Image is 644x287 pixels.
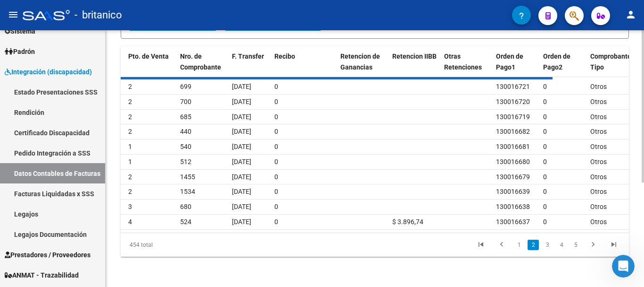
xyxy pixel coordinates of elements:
[337,46,388,78] datatable-header-cell: Retencion de Ganancias
[496,98,530,105] span: 130016720
[124,46,176,78] datatable-header-cell: Pto. de Venta
[5,270,79,280] span: ANMAT - Trazabilidad
[232,218,251,226] span: [DATE]
[274,173,278,181] span: 0
[232,52,264,60] span: F. Transfer
[128,113,132,121] span: 2
[543,173,547,181] span: 0
[232,158,251,165] span: [DATE]
[128,128,132,135] span: 2
[180,188,195,195] span: 1534
[180,128,191,135] span: 440
[392,218,423,226] span: $ 3.896,74
[128,173,132,181] span: 2
[440,46,492,78] datatable-header-cell: Otras Retenciones
[128,52,169,60] span: Pto. de Venta
[274,128,278,135] span: 0
[340,52,380,71] span: Retencion de Ganancias
[176,46,228,78] datatable-header-cell: Nro. de Comprobante
[590,173,607,181] span: Otros
[625,9,636,20] mat-icon: person
[5,250,91,260] span: Prestadores / Proveedores
[543,83,547,90] span: 0
[543,113,547,121] span: 0
[5,46,35,57] span: Padrón
[388,46,440,78] datatable-header-cell: Retencion IIBB
[128,98,132,105] span: 2
[232,128,251,135] span: [DATE]
[128,83,132,90] span: 2
[590,83,607,90] span: Otros
[590,128,607,135] span: Otros
[543,98,547,105] span: 0
[543,143,547,150] span: 0
[496,83,530,90] span: 130016721
[392,52,437,60] span: Retencion IIBB
[539,46,586,78] datatable-header-cell: Orden de Pago2
[232,113,251,121] span: [DATE]
[128,143,132,150] span: 1
[274,113,278,121] span: 0
[590,158,607,165] span: Otros
[180,113,191,121] span: 685
[496,52,523,71] span: Orden de Pago1
[5,67,92,77] span: Integración (discapacidad)
[586,46,629,78] datatable-header-cell: Comprobante Tipo
[496,143,530,150] span: 130016681
[590,203,607,210] span: Otros
[543,203,547,210] span: 0
[274,98,278,105] span: 0
[128,218,132,226] span: 4
[543,158,547,165] span: 0
[590,98,607,105] span: Otros
[274,203,278,210] span: 0
[612,255,635,278] iframe: Intercom live chat
[543,218,547,226] span: 0
[590,143,607,150] span: Otros
[496,113,530,121] span: 130016719
[180,158,191,165] span: 512
[496,203,530,210] span: 130016638
[180,98,191,105] span: 700
[228,46,271,78] datatable-header-cell: F. Transfer
[232,173,251,181] span: [DATE]
[128,188,132,195] span: 2
[180,52,221,71] span: Nro. de Comprobante
[128,158,132,165] span: 1
[232,188,251,195] span: [DATE]
[496,218,530,226] span: 130016637
[492,46,539,78] datatable-header-cell: Orden de Pago1
[74,5,122,26] span: - britanico
[5,26,35,36] span: Sistema
[180,143,191,150] span: 540
[232,203,251,210] span: [DATE]
[121,233,221,257] div: 454 total
[180,203,191,210] span: 680
[590,113,607,121] span: Otros
[274,83,278,90] span: 0
[274,218,278,226] span: 0
[543,188,547,195] span: 0
[232,143,251,150] span: [DATE]
[274,158,278,165] span: 0
[496,128,530,135] span: 130016682
[543,128,547,135] span: 0
[8,9,19,20] mat-icon: menu
[274,143,278,150] span: 0
[274,188,278,195] span: 0
[590,218,607,226] span: Otros
[590,188,607,195] span: Otros
[180,83,191,90] span: 699
[232,83,251,90] span: [DATE]
[590,52,631,71] span: Comprobante Tipo
[180,218,191,226] span: 524
[128,203,132,210] span: 3
[496,173,530,181] span: 130016679
[543,52,570,71] span: Orden de Pago2
[496,158,530,165] span: 130016680
[496,188,530,195] span: 130016639
[180,173,195,181] span: 1455
[274,52,295,60] span: Recibo
[271,46,337,78] datatable-header-cell: Recibo
[232,98,251,105] span: [DATE]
